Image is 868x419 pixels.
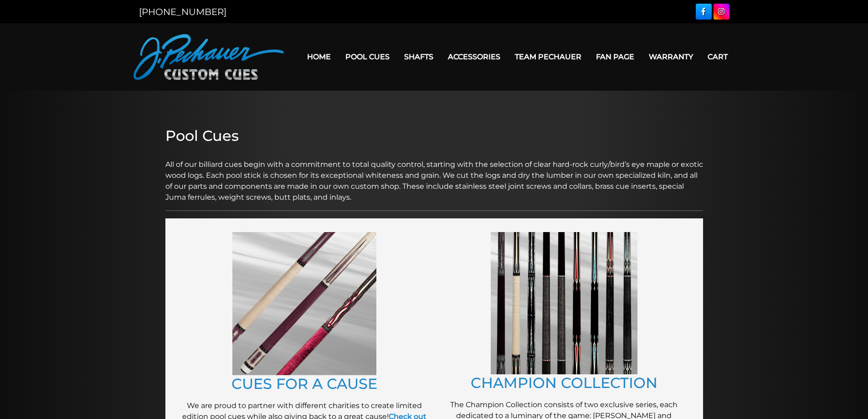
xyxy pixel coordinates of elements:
[300,45,338,68] a: Home
[165,127,703,145] h2: Pool Cues
[471,374,657,392] a: CHAMPION COLLECTION
[338,45,397,68] a: Pool Cues
[139,6,226,17] a: [PHONE_NUMBER]
[700,45,735,68] a: Cart
[589,45,642,68] a: Fan Page
[231,375,377,393] a: CUES FOR A CAUSE
[397,45,441,68] a: Shafts
[642,45,700,68] a: Warranty
[441,45,508,68] a: Accessories
[165,148,703,203] p: All of our billiard cues begin with a commitment to total quality control, starting with the sele...
[508,45,589,68] a: Team Pechauer
[134,34,284,80] img: Pechauer Custom Cues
